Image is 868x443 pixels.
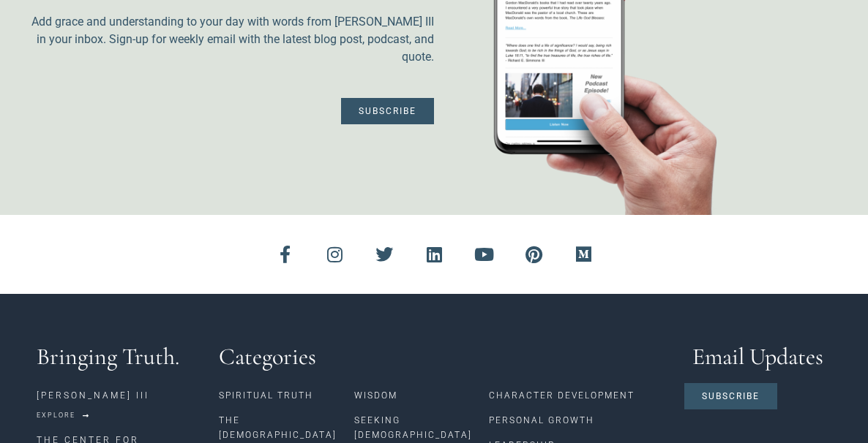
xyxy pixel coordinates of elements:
span: Explore [37,412,75,419]
a: Personal Growth [489,408,669,433]
a: Subscribe [341,98,434,124]
a: Subscribe [684,383,777,409]
h3: Categories [219,345,670,368]
a: Character Development [489,383,669,408]
p: [PERSON_NAME] III [37,389,204,402]
a: Explore [37,407,90,424]
a: Spiritual Truth [219,383,354,408]
span: Subscribe [702,392,760,401]
h3: Email Updates [684,345,831,368]
p: Add grace and understanding to your day with words from [PERSON_NAME] III in your inbox. Sign-up ... [29,13,434,66]
span: Subscribe [359,107,416,116]
h3: Bringing Truth. [37,345,204,368]
a: Wisdom [354,383,490,408]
